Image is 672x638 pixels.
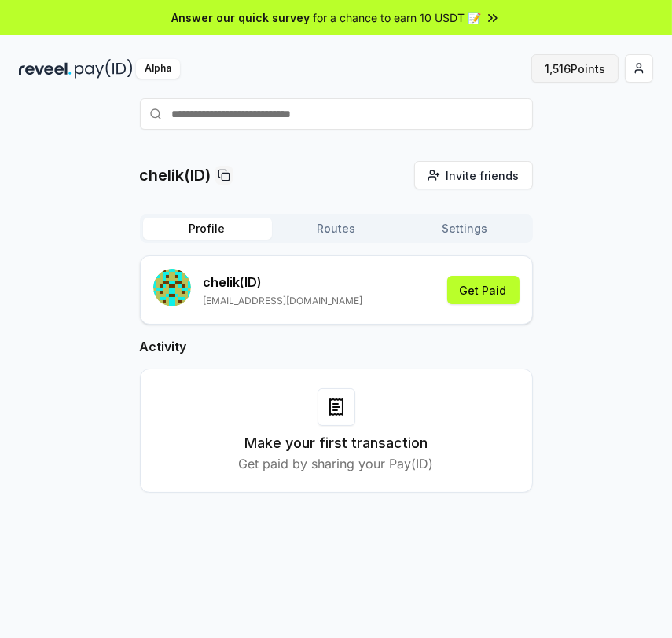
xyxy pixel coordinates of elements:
[204,295,363,307] p: [EMAIL_ADDRESS][DOMAIN_NAME]
[204,273,363,291] p: chelik (ID)
[272,218,401,240] button: Routes
[136,59,180,79] div: Alpha
[446,167,520,184] span: Invite friends
[314,9,482,26] span: for a chance to earn 10 USDT 📝
[239,454,434,473] p: Get paid by sharing your Pay(ID)
[414,161,533,189] button: Invite friends
[140,337,533,356] h2: Activity
[401,218,530,240] button: Settings
[172,9,310,26] span: Answer our quick survey
[447,276,520,304] button: Get Paid
[140,164,211,186] p: chelik(ID)
[19,59,72,79] img: reveel_dark
[531,54,619,82] button: 1,516Points
[244,432,428,454] h3: Make your first transaction
[143,218,272,240] button: Profile
[75,59,133,79] img: pay_id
